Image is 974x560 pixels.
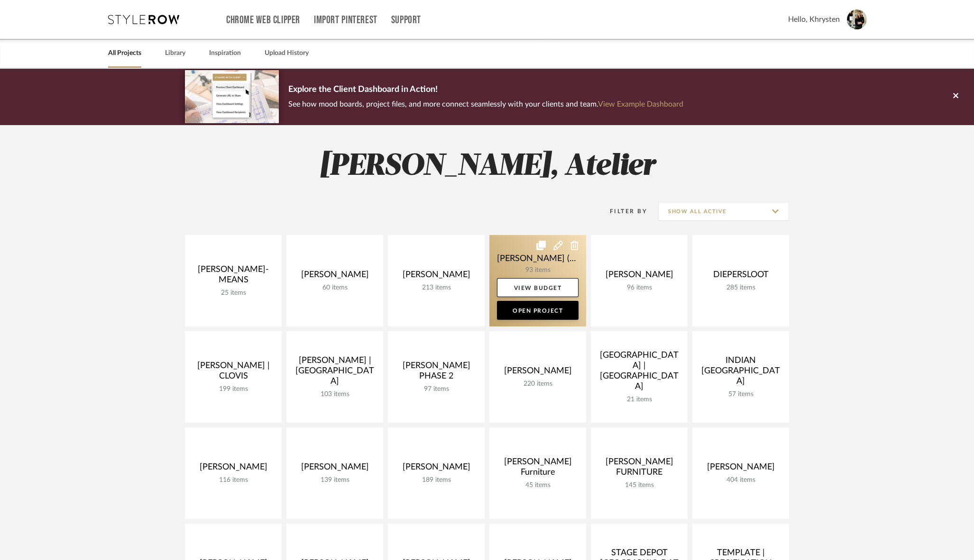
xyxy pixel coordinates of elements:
div: [PERSON_NAME]-MEANS [193,264,274,289]
a: Library [165,47,185,60]
a: Support [391,16,421,24]
a: View Example Dashboard [598,100,683,108]
div: [PERSON_NAME] [193,462,274,476]
div: [PERSON_NAME] PHASE 2 [395,361,477,385]
a: Open Project [497,301,579,320]
h2: [PERSON_NAME], Atelier [146,149,828,184]
div: INDIAN [GEOGRAPHIC_DATA] [700,355,781,390]
a: Chrome Web Clipper [226,16,300,24]
div: 97 items [395,385,477,393]
div: DIEPERSLOOT [700,270,781,284]
img: avatar [847,9,867,29]
div: [PERSON_NAME] [395,270,477,284]
div: [PERSON_NAME] | [GEOGRAPHIC_DATA] [294,355,376,390]
div: [PERSON_NAME] [497,366,579,380]
p: See how mood boards, project files, and more connect seamlessly with your clients and team. [288,98,683,111]
div: 45 items [497,481,579,489]
div: [PERSON_NAME] [395,462,477,476]
div: 103 items [294,390,376,398]
div: [PERSON_NAME] | CLOVIS [193,361,274,385]
div: [PERSON_NAME] [598,270,680,284]
div: 25 items [193,289,274,297]
div: 116 items [193,476,274,484]
a: All Projects [108,47,141,60]
div: 404 items [700,476,781,484]
div: 213 items [395,284,477,292]
a: Import Pinterest [314,16,377,24]
div: [PERSON_NAME] [294,462,376,476]
div: 285 items [700,284,781,292]
div: [GEOGRAPHIC_DATA] | [GEOGRAPHIC_DATA] [598,350,680,396]
div: 60 items [294,284,376,292]
div: 199 items [193,385,274,393]
a: View Budget [497,278,579,297]
div: [PERSON_NAME] FURNITURE [598,457,680,481]
div: Filter By [597,207,647,216]
img: d5d033c5-7b12-40c2-a960-1ecee1989c38.png [185,70,279,123]
p: Explore the Client Dashboard in Action! [288,82,683,98]
span: Hello, Khrysten [788,14,840,25]
div: 21 items [598,396,680,404]
div: [PERSON_NAME] Furniture [497,457,579,481]
div: 139 items [294,476,376,484]
div: 57 items [700,390,781,398]
div: [PERSON_NAME] [700,462,781,476]
a: Inspiration [209,47,241,60]
div: [PERSON_NAME] [294,270,376,284]
a: Upload History [265,47,309,60]
div: 145 items [598,481,680,489]
div: 220 items [497,380,579,388]
div: 96 items [598,284,680,292]
div: 189 items [395,476,477,484]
